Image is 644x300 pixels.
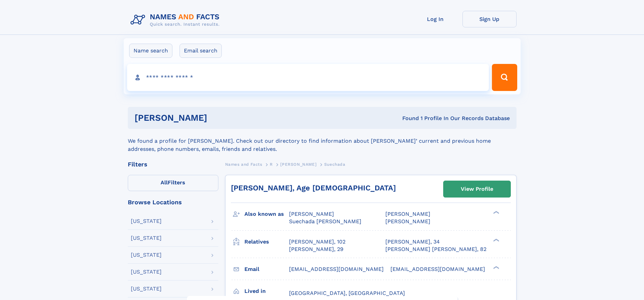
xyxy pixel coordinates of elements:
div: Found 1 Profile In Our Records Database [305,115,510,122]
div: [US_STATE] [131,286,162,292]
span: [EMAIL_ADDRESS][DOMAIN_NAME] [390,266,485,272]
span: [PERSON_NAME] [280,162,316,167]
a: View Profile [444,181,510,197]
div: [US_STATE] [131,252,162,258]
label: Name search [129,44,172,58]
span: R [270,162,273,167]
div: We found a profile for [PERSON_NAME]. Check out our directory to find information about [PERSON_N... [128,129,517,153]
span: [GEOGRAPHIC_DATA], [GEOGRAPHIC_DATA] [289,290,405,296]
a: Names and Facts [225,160,262,168]
span: [EMAIL_ADDRESS][DOMAIN_NAME] [289,266,384,272]
h3: Lived in [244,285,289,297]
div: ❯ [492,210,500,215]
div: View Profile [461,181,493,197]
h1: [PERSON_NAME] [135,114,305,122]
h3: Relatives [244,236,289,248]
a: [PERSON_NAME] [PERSON_NAME], 82 [385,246,486,253]
h3: Also known as [244,208,289,220]
span: [PERSON_NAME] [385,218,430,225]
a: [PERSON_NAME], 34 [385,238,440,246]
div: [US_STATE] [131,218,162,224]
span: All [161,179,168,186]
a: [PERSON_NAME], Age [DEMOGRAPHIC_DATA] [231,184,396,192]
a: Log In [408,11,462,27]
div: Browse Locations [128,199,218,205]
div: [US_STATE] [131,269,162,275]
label: Email search [180,44,222,58]
div: ❯ [492,238,500,242]
span: [PERSON_NAME] [385,211,430,217]
span: Suechada [324,162,345,167]
a: R [270,160,273,168]
img: Logo Names and Facts [128,11,225,29]
div: [US_STATE] [131,235,162,241]
a: Sign Up [462,11,517,27]
span: Suechada [PERSON_NAME] [289,218,361,225]
a: [PERSON_NAME], 102 [289,238,345,246]
a: [PERSON_NAME] [280,160,316,168]
h3: Email [244,263,289,275]
input: search input [127,64,489,91]
div: ❯ [492,265,500,270]
a: [PERSON_NAME], 29 [289,246,343,253]
label: Filters [128,175,218,191]
span: [PERSON_NAME] [289,211,334,217]
button: Search Button [492,64,517,91]
div: Filters [128,161,218,167]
